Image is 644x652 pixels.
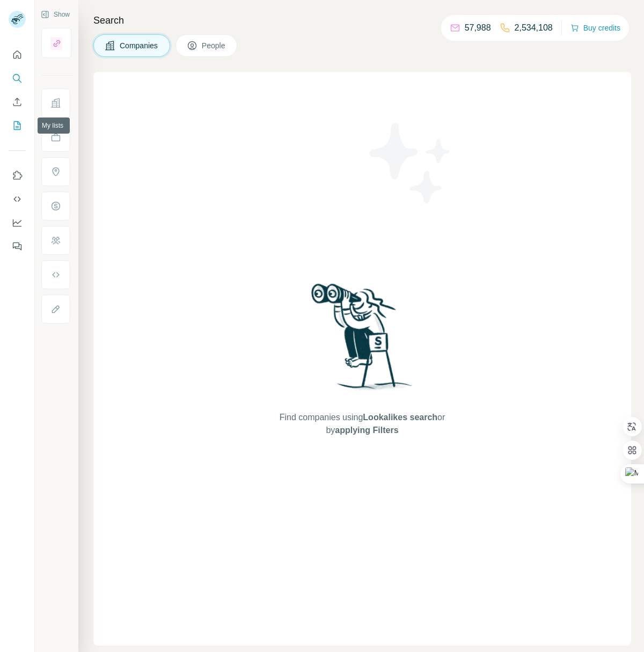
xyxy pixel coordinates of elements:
button: Feedback [9,237,26,256]
span: People [202,40,226,51]
button: Enrich CSV [9,92,26,112]
button: Use Surfe on LinkedIn [9,166,26,185]
span: Companies [120,40,159,51]
p: 2,534,108 [515,21,553,34]
button: Use Surfe API [9,189,26,209]
p: 57,988 [465,21,491,34]
button: Quick start [9,45,26,64]
h4: Search [93,13,631,28]
button: Show [33,6,77,23]
img: Surfe Illustration - Woman searching with binoculars [306,281,418,400]
button: Buy credits [570,20,620,35]
span: Find companies using or by [276,411,448,437]
button: Dashboard [9,213,26,232]
button: My lists [9,116,26,135]
span: applying Filters [335,426,398,435]
span: Lookalikes search [363,413,437,422]
img: Surfe Illustration - Stars [362,115,459,211]
button: Search [9,69,26,88]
